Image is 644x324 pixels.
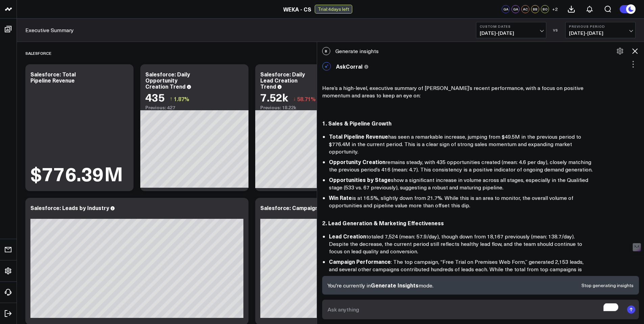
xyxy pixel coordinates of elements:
[329,232,366,240] strong: Lead Creation
[322,219,444,227] strong: 2. Lead Generation & Marketing Effectiveness
[329,158,385,165] strong: Opportunity Creation
[511,5,520,13] div: GA
[476,22,546,38] button: Custom Dates[DATE]-[DATE]
[329,158,593,173] li: remains steady, with 435 opportunities created (mean: 4.6 per day), closely matching the previous...
[329,258,391,265] strong: Campaign Performance
[145,105,243,110] div: Previous: 427
[145,91,165,103] div: 435
[329,194,352,201] strong: Win Rate
[170,94,172,103] span: ↑
[480,30,543,36] span: [DATE] - [DATE]
[322,84,593,99] p: Here’s a high-level, executive summary of [PERSON_NAME]’s recent performance, with a focus on pos...
[30,204,109,211] div: Salesforce: Leads by Industry
[329,133,388,140] strong: Total Pipeline Revenue
[30,164,123,183] div: $776.39M
[30,70,76,84] div: Salesforce: Total Pipeline Revenue
[260,105,358,110] div: Previous: 18.22k
[322,47,330,55] span: B
[315,5,352,14] div: Trial: 4 days left
[326,303,624,316] textarea: To enrich screen reader interactions, please activate Accessibility in Grammarly extension settings
[551,5,559,13] button: +2
[25,45,51,61] div: Salesforce
[541,5,549,13] div: BO
[336,63,362,70] span: AskCorral
[260,91,288,103] div: 7.52k
[371,281,419,289] span: Generate Insights
[569,24,632,28] b: Previous Period
[145,70,190,90] div: Salesforce: Daily Opportunity Creation Trend
[328,281,433,289] p: You're currently in mode.
[260,204,363,211] div: Salesforce: Campaign Lead Generation
[174,95,189,102] span: 1.87%
[329,176,391,183] strong: Opportunities by Stage
[521,5,529,13] div: AC
[569,30,632,36] span: [DATE] - [DATE]
[25,26,74,34] a: Executive Summary
[329,232,593,255] li: totaled 7,524 (mean: 57.9/day), though down from 18,167 previously (mean: 138.7/day). Despite the...
[565,22,636,38] button: Previous Period[DATE]-[DATE]
[293,94,296,103] span: ↓
[329,133,593,155] li: has seen a remarkable increase, jumping from $49.5M in the previous period to $776.4M in the curr...
[297,95,316,102] span: 58.71%
[329,194,593,209] li: is at 16.5%, slightly down from 21.7%. While this is an area to monitor, the overall volume of op...
[550,28,562,32] div: VS
[329,176,593,191] li: show a significant increase in volume across all stages, especially in the Qualified stage (533 v...
[283,5,311,13] a: WEKA - CS
[581,283,634,288] button: Stop generating insights
[322,119,391,127] strong: 1. Sales & Pipeline Growth
[552,7,558,11] span: + 2
[531,5,539,13] div: BB
[480,24,543,28] b: Custom Dates
[260,70,305,90] div: Salesforce: Daily Lead Creation Trend
[502,5,510,13] div: GA
[329,258,593,280] li: : The top campaign, “Free Trial on Premises Web Form,” generated 2,153 leads, and several other c...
